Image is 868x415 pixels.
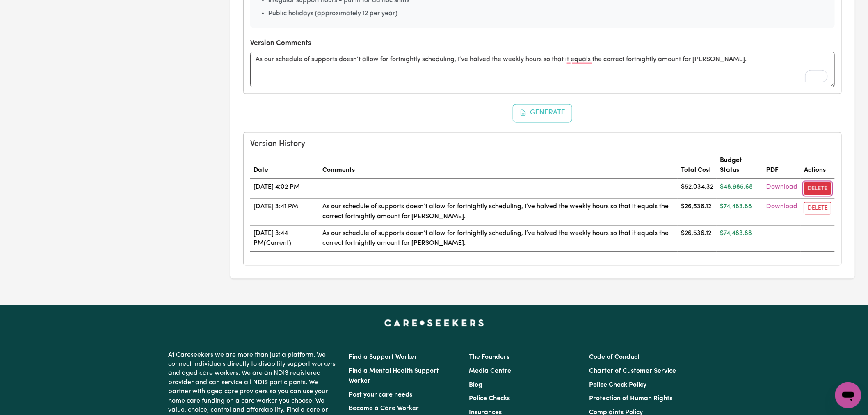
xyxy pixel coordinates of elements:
iframe: Button to launch messaging window [835,382,861,408]
td: $52,034.32 [678,179,717,198]
a: Find a Mental Health Support Worker [349,368,439,385]
label: Version Comments [250,38,311,49]
a: Police Checks [469,396,510,402]
textarea: To enrich screen reader interactions, please activate Accessibility in Grammarly extension settings [250,52,835,87]
a: The Founders [469,354,509,361]
a: Code of Conduct [589,354,640,361]
a: Careseekers home page [384,320,484,326]
a: Blog [469,382,482,389]
th: Comments [319,153,678,179]
td: $26,536.12 [678,225,717,252]
th: Total Cost [678,153,717,179]
th: Budget Status [717,153,763,179]
td: As our schedule of supports doesn’t allow for fortnightly scheduling, I’ve halved the weekly hour... [319,198,678,225]
a: Become a Care Worker [349,406,419,412]
button: Delete [804,202,831,215]
a: Find a Support Worker [349,354,417,361]
span: $74,483.88 [720,230,752,237]
a: Download [766,184,797,191]
a: Media Centre [469,368,511,375]
td: [DATE] 3:44 PM (Current) [250,225,319,252]
li: Public holidays (approximately 12 per year) [268,9,825,18]
td: [DATE] 4:02 PM [250,179,319,198]
td: $26,536.12 [678,198,717,225]
td: [DATE] 3:41 PM [250,198,319,225]
h5: Version History [250,139,835,149]
a: Download [766,204,797,210]
span: $74,483.88 [720,204,752,210]
a: Police Check Policy [589,382,647,389]
a: Post your care needs [349,392,412,399]
th: Date [250,153,319,179]
th: Actions [801,153,835,179]
span: $48,985.68 [720,184,753,191]
button: Delete [804,182,831,195]
a: Charter of Customer Service [589,368,676,375]
td: As our schedule of supports doesn’t allow for fortnightly scheduling, I’ve halved the weekly hour... [319,225,678,252]
a: Protection of Human Rights [589,396,673,402]
th: PDF [763,153,801,179]
button: Generate [513,104,573,122]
